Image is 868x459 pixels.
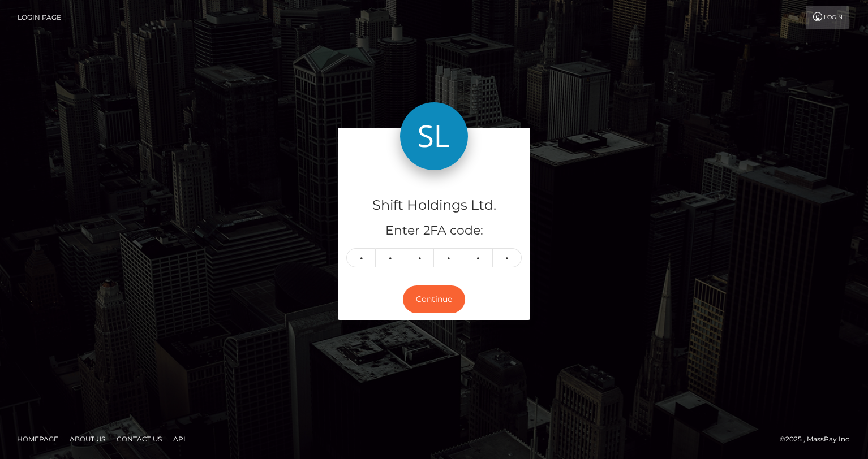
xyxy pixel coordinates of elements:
a: Contact Us [112,430,166,448]
a: Homepage [12,430,63,448]
h4: Shift Holdings Ltd. [346,196,522,215]
a: Login Page [18,6,61,29]
img: Shift Holdings Ltd. [400,102,468,170]
a: API [169,430,190,448]
h5: Enter 2FA code: [346,222,522,240]
a: Login [806,6,849,29]
button: Continue [403,285,465,313]
div: © 2025 , MassPay Inc. [780,433,860,445]
a: About Us [65,430,110,448]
